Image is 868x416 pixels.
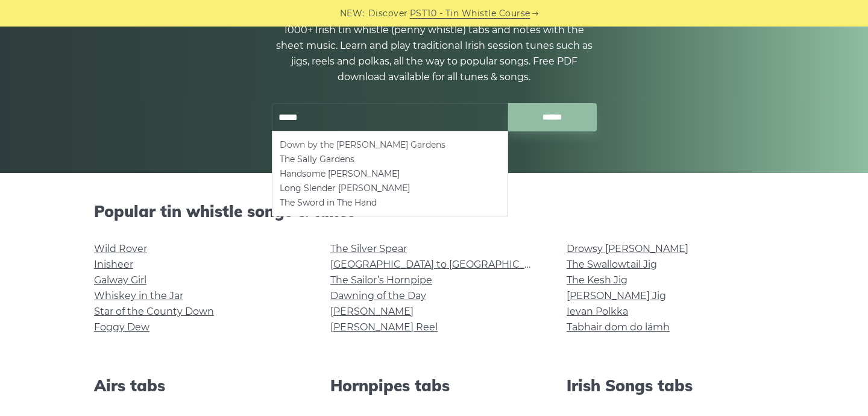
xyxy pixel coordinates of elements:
h2: Airs tabs [94,376,301,395]
a: Tabhair dom do lámh [567,321,670,333]
span: Discover [368,7,408,20]
a: The Sailor’s Hornpipe [330,274,432,286]
a: The Swallowtail Jig [567,259,657,270]
li: The Sword in The Hand [280,195,500,210]
a: [PERSON_NAME] [330,306,414,317]
li: Down by the [PERSON_NAME] Gardens [280,137,500,152]
a: [PERSON_NAME] Reel [330,321,438,333]
a: Star of the County Down [94,306,214,317]
span: NEW: [340,7,365,20]
a: Drowsy [PERSON_NAME] [567,243,688,254]
li: Handsome [PERSON_NAME] [280,166,500,181]
a: Galway Girl [94,274,146,286]
a: [GEOGRAPHIC_DATA] to [GEOGRAPHIC_DATA] [330,259,553,270]
h2: Irish Songs tabs [567,376,774,395]
h2: Hornpipes tabs [330,376,538,395]
a: Inisheer [94,259,133,270]
a: Whiskey in the Jar [94,290,183,301]
a: Ievan Polkka [567,306,628,317]
li: The Sally Gardens [280,152,500,166]
a: Foggy Dew [94,321,149,333]
a: PST10 - Tin Whistle Course [410,7,530,20]
a: Wild Rover [94,243,147,254]
a: The Silver Spear [330,243,407,254]
p: 1000+ Irish tin whistle (penny whistle) tabs and notes with the sheet music. Learn and play tradi... [271,22,597,85]
a: Dawning of the Day [330,290,426,301]
h2: Popular tin whistle songs & tunes [94,202,774,221]
li: Long Slender [PERSON_NAME] [280,181,500,195]
a: [PERSON_NAME] Jig [567,290,666,301]
a: The Kesh Jig [567,274,627,286]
